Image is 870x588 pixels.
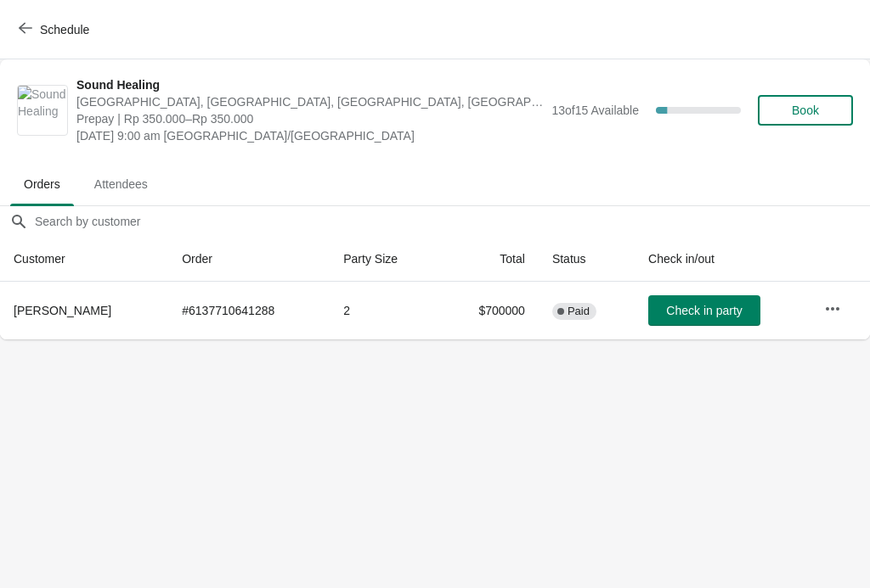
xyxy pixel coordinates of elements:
[330,237,439,282] th: Party Size
[76,76,543,93] span: Sound Healing
[8,14,103,45] button: Schedule
[18,86,67,135] img: Sound Healing
[168,282,330,339] td: # 6137710641288
[10,169,74,199] span: Orders
[40,23,89,36] span: Schedule
[168,237,330,282] th: Order
[439,282,539,339] td: $700000
[758,95,853,126] button: Book
[330,282,439,339] td: 2
[539,237,635,282] th: Status
[14,304,111,317] span: [PERSON_NAME]
[34,206,870,237] input: Search by customer
[76,110,543,127] span: Prepay | Rp 350.000–Rp 350.000
[76,93,543,110] span: [GEOGRAPHIC_DATA], [GEOGRAPHIC_DATA], [GEOGRAPHIC_DATA], [GEOGRAPHIC_DATA], [GEOGRAPHIC_DATA]
[439,237,539,282] th: Total
[792,104,819,117] span: Book
[568,305,590,318] span: Paid
[635,237,811,282] th: Check in/out
[81,169,161,199] span: Attendees
[76,127,543,144] span: [DATE] 9:00 am [GEOGRAPHIC_DATA]/[GEOGRAPHIC_DATA]
[551,104,639,117] span: 13 of 15 Available
[666,304,742,317] span: Check in party
[648,295,760,326] button: Check in party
